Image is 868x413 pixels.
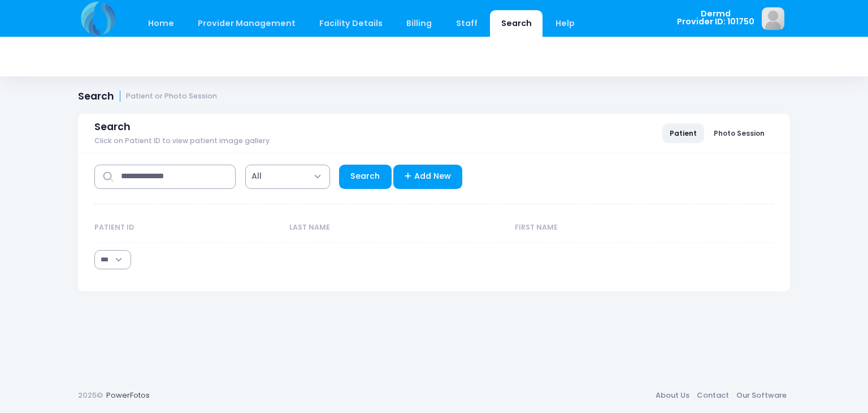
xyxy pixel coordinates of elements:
[309,10,394,37] a: Facility Details
[251,170,262,182] span: All
[284,213,509,243] th: Last Name
[106,390,150,401] a: PowerFotos
[94,121,131,133] span: Search
[245,165,330,189] span: All
[137,10,185,37] a: Home
[94,213,284,243] th: Patient ID
[393,165,463,189] a: Add New
[186,10,306,37] a: Provider Management
[78,91,217,102] h1: Search
[545,10,586,37] a: Help
[445,10,488,37] a: Staff
[662,123,704,143] a: Patient
[509,213,745,243] th: First Name
[706,123,772,143] a: Photo Session
[78,390,103,401] span: 2025©
[652,385,693,406] a: About Us
[339,165,392,189] a: Search
[490,10,542,37] a: Search
[94,137,270,145] span: Click on Patient ID to view patient image gallery
[677,10,754,26] span: Dermd Provider ID: 101750
[762,7,784,30] img: image
[732,385,790,406] a: Our Software
[693,385,732,406] a: Contact
[396,10,443,37] a: Billing
[126,92,217,101] small: Patient or Photo Session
